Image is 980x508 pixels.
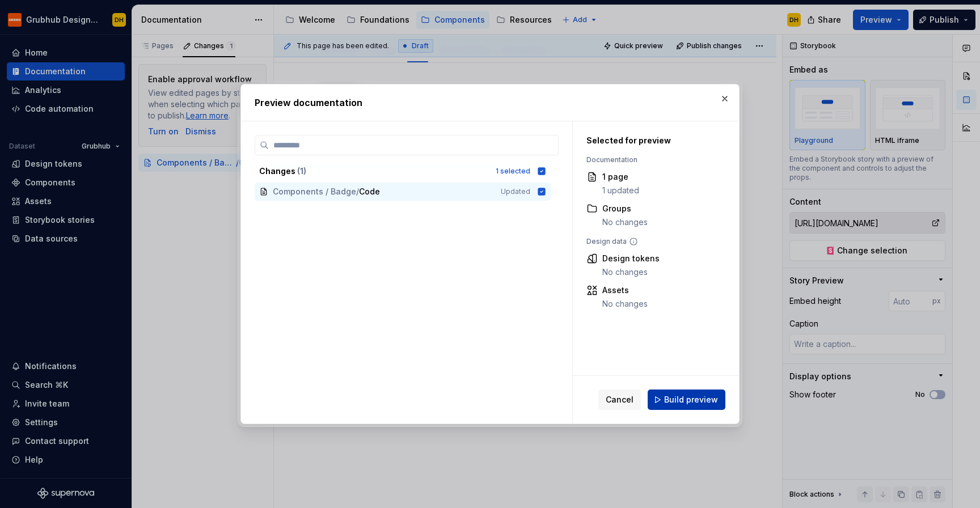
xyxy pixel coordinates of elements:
div: Assets [602,285,648,296]
span: Code [359,186,382,197]
div: No changes [602,298,648,310]
button: Cancel [598,390,641,410]
div: 1 updated [602,185,639,196]
span: / [356,186,359,197]
span: Updated [501,187,530,196]
div: Design tokens [602,253,660,264]
div: Documentation [586,155,720,164]
button: Build preview [648,390,725,410]
div: Selected for preview [586,135,720,146]
div: Design data [586,237,720,246]
div: No changes [602,217,648,228]
span: ( 1 ) [297,166,306,176]
div: Changes [259,166,489,177]
span: Cancel [606,394,633,405]
div: Groups [602,203,648,214]
div: No changes [602,266,660,278]
span: Build preview [664,394,718,405]
div: 1 selected [496,167,530,176]
span: Components / Badge [273,186,356,197]
h2: Preview documentation [255,96,725,109]
div: 1 page [602,171,639,183]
